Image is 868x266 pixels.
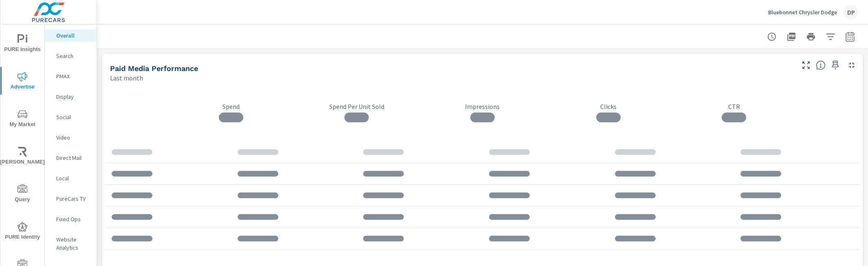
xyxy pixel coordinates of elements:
[800,59,813,72] button: Make Fullscreen
[545,102,671,111] p: Clicks
[294,102,420,111] p: Spend Per Unit Sold
[844,5,858,20] div: DP
[56,52,90,60] p: Search
[45,91,97,103] div: Display
[783,29,800,45] button: "Export Report to PDF"
[803,29,819,45] button: Print Report
[3,184,42,204] span: Query
[3,147,42,167] span: [PERSON_NAME]
[56,174,90,182] p: Local
[768,9,837,16] p: Bluebonnet Chrysler Dodge
[3,34,42,54] span: PURE Insights
[816,60,826,70] span: Understand performance metrics over the selected time range.
[45,172,97,184] div: Local
[56,93,90,101] p: Display
[56,154,90,162] p: Direct Mail
[56,235,90,252] p: Website Analytics
[845,59,858,72] button: Minimize Widget
[822,29,839,45] button: Apply Filters
[110,73,143,83] p: Last month
[168,102,294,111] p: Spend
[45,50,97,62] div: Search
[842,29,858,45] button: Select Date Range
[45,111,97,123] div: Social
[45,70,97,82] div: PMAX
[45,152,97,164] div: Direct Mail
[56,215,90,223] p: Fixed Ops
[56,195,90,203] p: PureCars TV
[56,31,90,40] p: Overall
[45,233,97,254] div: Website Analytics
[420,102,546,111] p: Impressions
[45,131,97,144] div: Video
[3,109,42,129] span: My Market
[45,213,97,225] div: Fixed Ops
[45,193,97,205] div: PureCars TV
[110,64,198,73] h5: Paid Media Performance
[56,113,90,121] p: Social
[671,102,797,111] p: CTR
[45,29,97,42] div: Overall
[3,72,42,92] span: Advertise
[56,72,90,80] p: PMAX
[56,133,90,142] p: Video
[829,59,842,72] span: Save this to your personalized report
[3,222,42,242] span: PURE Identity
